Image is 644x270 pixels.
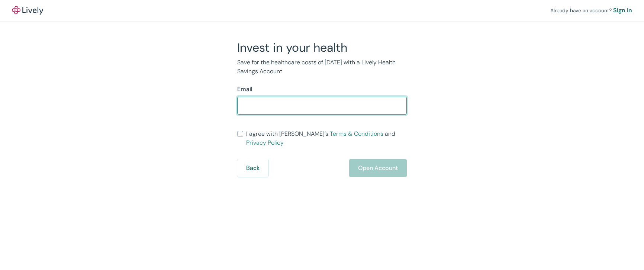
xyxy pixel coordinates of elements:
div: Already have an account? [550,6,632,15]
img: Lively [12,6,43,15]
span: I agree with [PERSON_NAME]’s and [246,129,407,147]
a: LivelyLively [12,6,43,15]
button: Back [237,159,268,177]
a: Privacy Policy [246,139,284,147]
label: Email [237,85,252,94]
a: Sign in [613,6,632,15]
a: Terms & Conditions [330,130,383,138]
p: Save for the healthcare costs of [DATE] with a Lively Health Savings Account [237,58,407,76]
h2: Invest in your health [237,40,407,55]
